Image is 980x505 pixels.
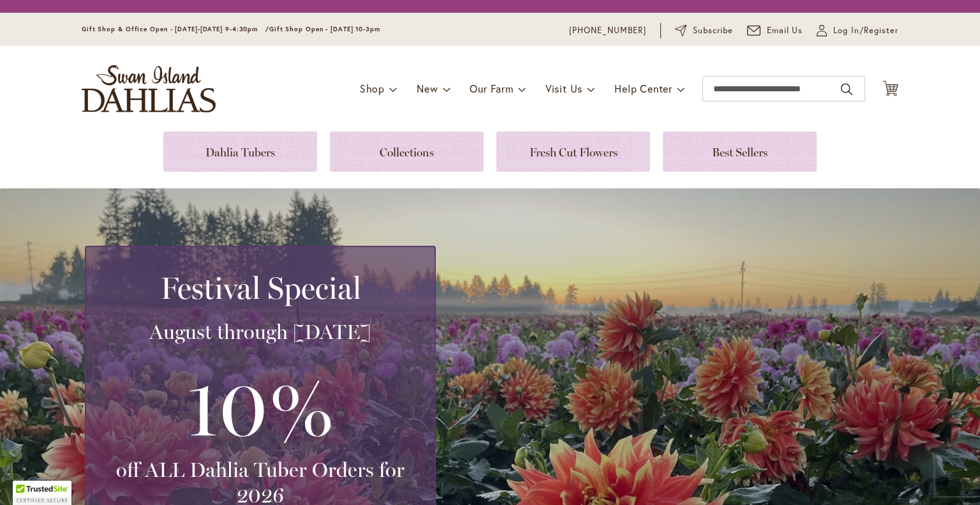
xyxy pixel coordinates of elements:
[101,358,419,457] h3: 10%
[417,82,438,95] span: New
[82,25,269,33] span: Gift Shop & Office Open - [DATE]-[DATE] 9-4:30pm /
[101,319,419,345] h3: August through [DATE]
[360,82,385,95] span: Shop
[13,481,71,505] div: TrustedSite Certified
[82,65,216,112] a: store logo
[269,25,380,33] span: Gift Shop Open - [DATE] 10-3pm
[747,24,803,37] a: Email Us
[614,82,672,95] span: Help Center
[817,24,898,37] a: Log In/Register
[101,270,419,306] h2: Festival Special
[470,82,513,95] span: Our Farm
[841,79,852,100] button: Search
[693,24,733,37] span: Subscribe
[767,24,803,37] span: Email Us
[833,24,898,37] span: Log In/Register
[569,24,646,37] a: [PHONE_NUMBER]
[546,82,583,95] span: Visit Us
[675,24,733,37] a: Subscribe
